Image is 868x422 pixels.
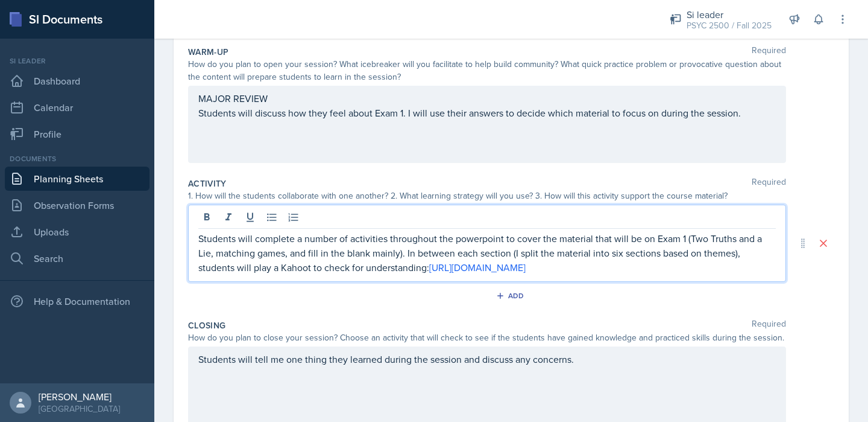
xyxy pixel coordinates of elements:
span: Required [752,177,786,190]
p: Students will tell me one thing they learned during the session and discuss any concerns. [198,352,776,366]
div: PSYC 2500 / Fall 2025 [687,19,772,32]
div: [PERSON_NAME] [39,391,120,403]
button: Add [492,287,531,305]
p: MAJOR REVIEW [198,91,776,106]
div: [GEOGRAPHIC_DATA] [39,403,120,415]
span: Required [752,46,786,58]
a: Observation Forms [5,193,149,217]
a: Profile [5,122,149,146]
a: Calendar [5,95,149,120]
p: Students will complete a number of activities throughout the powerpoint to cover the material tha... [198,231,776,275]
div: Add [498,291,524,301]
span: Required [752,319,786,331]
div: Documents [5,153,149,164]
a: Dashboard [5,69,149,93]
p: Students will discuss how they feel about Exam 1. I will use their answers to decide which materi... [198,106,776,120]
label: Activity [188,177,227,190]
label: Warm-Up [188,46,228,58]
div: How do you plan to open your session? What icebreaker will you facilitate to help build community... [188,58,786,83]
label: Closing [188,319,225,331]
div: 1. How will the students collaborate with one another? 2. What learning strategy will you use? 3.... [188,190,786,202]
a: Planning Sheets [5,167,149,191]
div: Help & Documentation [5,289,149,313]
a: Uploads [5,220,149,244]
div: Si leader [5,56,149,66]
a: [URL][DOMAIN_NAME] [429,261,526,274]
div: How do you plan to close your session? Choose an activity that will check to see if the students ... [188,331,786,344]
a: Search [5,246,149,270]
div: Si leader [687,7,772,22]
